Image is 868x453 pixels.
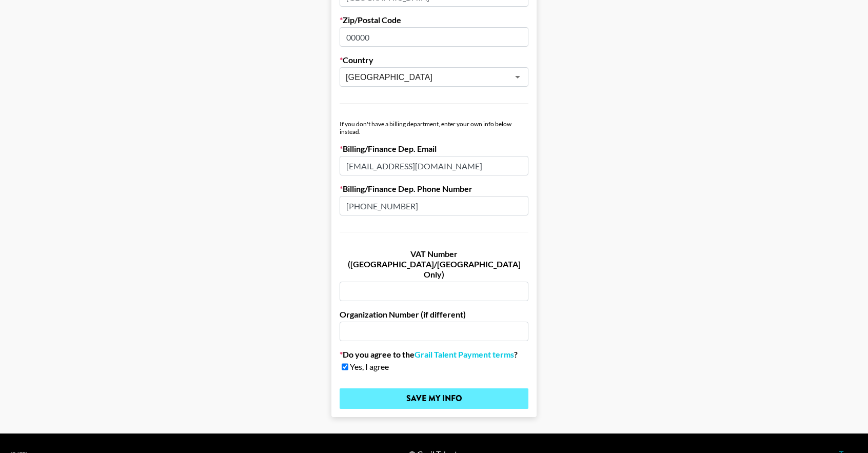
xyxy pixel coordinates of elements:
button: Open [510,70,525,84]
label: Billing/Finance Dep. Email [340,144,528,154]
label: Billing/Finance Dep. Phone Number [340,184,528,194]
span: Yes, I agree [350,362,389,372]
div: If you don't have a billing department, enter your own info below instead. [340,120,528,135]
input: Save My Info [340,388,528,409]
a: Grail Talent Payment terms [415,349,514,360]
label: Do you agree to the ? [340,349,528,360]
label: Zip/Postal Code [340,15,528,25]
label: Organization Number (if different) [340,309,528,320]
label: VAT Number ([GEOGRAPHIC_DATA]/[GEOGRAPHIC_DATA] Only) [340,249,528,280]
label: Country [340,55,528,65]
